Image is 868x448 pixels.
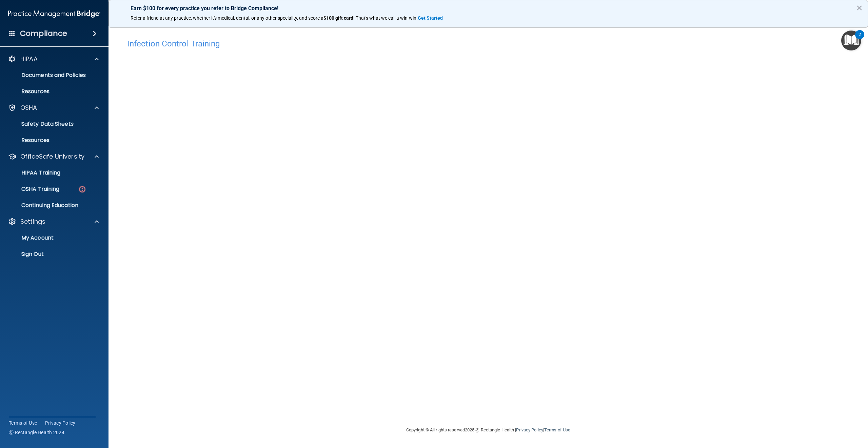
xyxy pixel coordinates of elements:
div: 2 [859,35,861,43]
p: Safety Data Sheets [4,121,97,127]
img: PMB logo [8,7,100,21]
strong: Get Started [418,15,443,21]
div: Copyright © All rights reserved 2025 @ Rectangle Health | | [364,419,612,441]
button: Close [856,2,863,13]
strong: $100 gift card [323,15,353,21]
p: OfficeSafe University [20,152,84,161]
img: danger-circle.6113f641.png [78,185,86,194]
a: Terms of Use [9,420,37,426]
span: Ⓒ Rectangle Health 2024 [9,429,64,436]
a: OfficeSafe University [8,152,99,161]
p: OSHA [20,104,37,112]
p: Earn $100 for every practice you refer to Bridge Compliance! [131,5,846,12]
p: Sign Out [4,251,97,258]
p: My Account [4,235,97,241]
p: Settings [20,218,45,226]
a: Settings [8,218,99,226]
p: Resources [4,137,97,144]
h4: Compliance [20,29,67,38]
a: Get Started [418,15,444,21]
a: Privacy Policy [45,420,76,426]
h4: Infection Control Training [127,39,849,48]
iframe: infection-control-training [127,52,466,260]
p: Continuing Education [4,202,97,209]
a: HIPAA [8,55,99,63]
a: Terms of Use [544,427,570,432]
p: OSHA Training [4,186,59,192]
p: Documents and Policies [4,72,97,79]
span: ! That's what we call a win-win. [353,15,418,21]
a: Privacy Policy [516,427,543,432]
button: Open Resource Center, 2 new notifications [841,30,861,50]
p: Resources [4,88,97,95]
p: HIPAA Training [4,169,60,176]
a: OSHA [8,104,99,112]
span: Refer a friend at any practice, whether it's medical, dental, or any other speciality, and score a [131,15,323,21]
p: HIPAA [20,55,38,63]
